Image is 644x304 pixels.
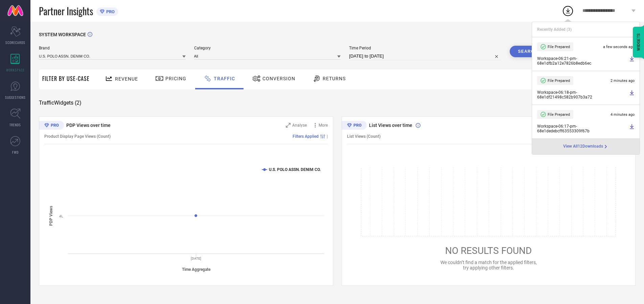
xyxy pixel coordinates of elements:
[105,9,115,14] span: PRO
[5,40,25,45] span: SCORECARDS
[510,46,546,57] button: Search
[12,150,19,155] span: FWD
[548,45,570,49] span: File Prepared
[66,123,111,128] span: PDP Views over time
[115,76,138,82] span: Revenue
[39,32,86,37] span: SYSTEM WORKSPACE
[165,76,186,81] span: Pricing
[269,167,321,172] text: U.S. POLO ASSN. DENIM CO.
[349,52,501,60] input: Select time period
[5,95,26,100] span: SUGGESTIONS
[548,112,570,117] span: File Prepared
[629,124,635,133] a: Download
[286,123,291,128] svg: Zoom
[182,267,211,272] tspan: Time Aggregate
[548,79,570,83] span: File Prepared
[191,257,201,260] text: [DATE]
[342,121,367,131] div: Premium
[611,112,635,117] span: 4 minutes ago
[59,214,63,218] text: 4L
[445,245,532,256] span: NO RESULTS FOUND
[537,124,627,133] span: Workspace - 06:17-pm - 68e1dedebcff63553309f67b
[49,205,53,225] tspan: PDP Views
[347,134,381,139] span: List Views (Count)
[6,67,25,72] span: WORKSPACE
[629,90,635,100] a: Download
[292,123,307,128] span: Analyse
[293,134,319,139] span: Filters Applied
[42,74,90,83] span: Filter By Use-Case
[440,260,537,270] span: We couldn’t find a match for the applied filters, try applying other filters.
[327,134,328,139] span: |
[369,123,412,128] span: List Views over time
[611,79,635,83] span: 2 minutes ago
[323,76,346,81] span: Returns
[194,46,341,50] span: Category
[262,76,295,81] span: Conversion
[563,144,603,149] span: View All 12 Downloads
[319,123,328,128] span: More
[563,144,608,149] a: View All12Downloads
[44,134,111,139] span: Product Display Page Views (Count)
[349,46,501,50] span: Time Period
[214,76,235,81] span: Traffic
[39,100,82,106] span: Traffic Widgets ( 2 )
[9,122,21,127] span: TRENDS
[603,45,635,49] span: a few seconds ago
[563,144,608,149] div: Open download page
[39,121,64,131] div: Premium
[629,56,635,66] a: Download
[537,56,627,66] span: Workspace - 06:21-pm - 68e1dfb2a12e7826b8edb6ec
[562,5,574,17] div: Open download list
[39,46,186,50] span: Brand
[537,27,572,32] span: Recently Added ( 3 )
[537,90,627,100] span: Workspace - 06:18-pm - 68e1df21498c582b907b3a72
[39,4,93,18] span: Partner Insights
